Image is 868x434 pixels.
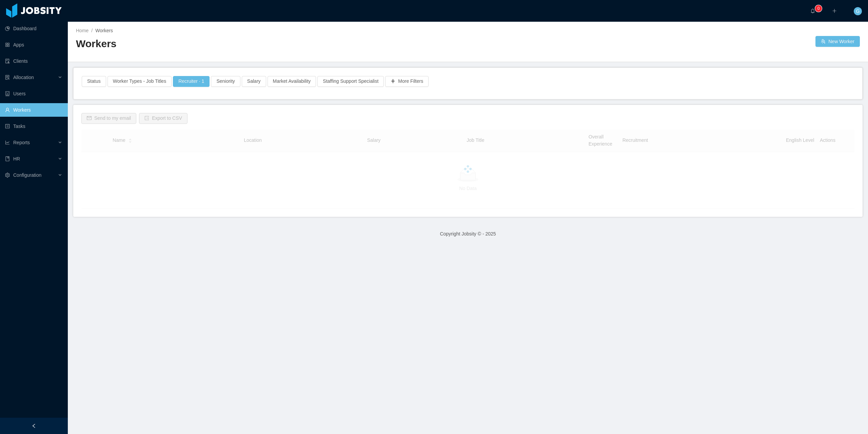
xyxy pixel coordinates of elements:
button: Status [82,76,106,87]
button: icon: plusMore Filters [385,76,429,87]
button: icon: usergroup-addNew Worker [815,36,860,47]
button: Recruiter · 1 [173,76,210,87]
h2: Workers [76,37,468,51]
span: / [91,28,93,33]
button: Salary [242,76,266,87]
a: icon: appstoreApps [5,38,62,52]
i: icon: setting [5,173,10,177]
a: icon: pie-chartDashboard [5,22,62,35]
span: Reports [13,140,30,145]
a: icon: userWorkers [5,103,62,117]
a: icon: robotUsers [5,87,62,100]
a: icon: profileTasks [5,119,62,133]
sup: 0 [815,5,822,12]
span: HR [13,156,20,162]
span: Workers [95,28,113,33]
i: icon: solution [5,75,10,80]
i: icon: plus [832,8,837,13]
span: Configuration [13,172,41,178]
i: icon: bell [810,8,815,13]
span: G [856,7,860,15]
button: Worker Types - Job Titles [107,76,172,87]
a: Home [76,28,88,33]
button: Staffing Support Specialist [317,76,384,87]
span: Allocation [13,75,34,80]
i: icon: line-chart [5,140,10,145]
button: Seniority [211,76,240,87]
button: Market Availability [268,76,316,87]
i: icon: book [5,156,10,161]
footer: Copyright Jobsity © - 2025 [68,222,868,246]
a: icon: auditClients [5,54,62,68]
